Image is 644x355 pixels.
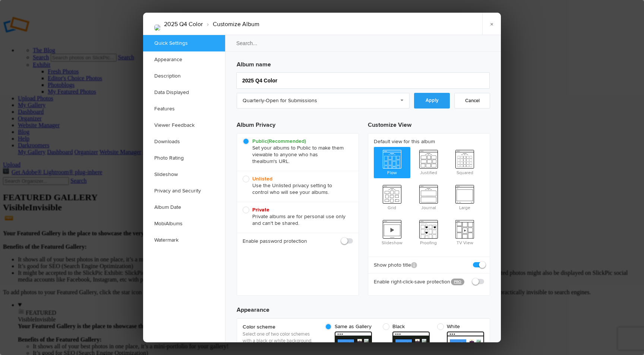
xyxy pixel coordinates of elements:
span: Justified [410,147,447,177]
a: Photo Rating [143,150,225,166]
span: Set your albums to Public to make them viewable to anyone who has the [243,138,349,165]
span: TV View [446,217,483,247]
b: Show photo title [374,261,417,269]
a: Quarterly-Open for Submissions [237,93,410,109]
a: Apply [414,93,450,109]
i: (Recommended) [267,138,306,144]
span: White [437,323,480,330]
span: Use the Unlisted privacy setting to control who will see your albums. [243,176,349,196]
a: × [482,13,501,35]
b: Color scheme [243,323,317,331]
b: Default view for this album [374,138,484,145]
a: Watermark [143,232,225,248]
a: Quick Settings [143,35,225,51]
p: Select one of two color schemes with a black or white background. [243,331,317,344]
h3: Customize View [368,114,490,133]
a: Description [143,68,225,84]
a: Album Date [143,199,225,216]
span: Squared [446,147,483,177]
span: Flow [374,147,410,177]
span: Same as Gallery [325,323,372,330]
a: Viewer Feedback [143,117,225,133]
a: Data Displayed [143,84,225,101]
b: Public [252,138,306,144]
span: Private albums are for personal use only and can't be shared. [243,207,349,227]
input: Search... [225,35,502,52]
a: Features [143,101,225,117]
span: Journal [410,182,447,212]
span: Grid [374,182,410,212]
a: Cancel [454,93,490,109]
span: Slideshow [374,217,410,247]
a: Slideshow [143,166,225,183]
b: Enable right-click-save protection [374,278,445,286]
span: album's URL. [260,158,290,164]
b: Enable password protection [243,238,307,245]
a: PRO [451,279,464,285]
span: Black [383,323,426,330]
a: Appearance [143,51,225,68]
li: 2025 Q4 Color [164,18,203,31]
b: Private [252,207,269,213]
h3: Album Privacy [237,114,359,133]
h3: Appearance [237,299,490,314]
a: Privacy and Security [143,183,225,199]
img: Quarterly_Competition_Artwork-5.jpg [154,25,160,31]
li: Customize Album [203,18,259,31]
span: Large [446,182,483,212]
span: Proofing [410,217,447,247]
a: Downloads [143,133,225,150]
h3: Album name [237,57,490,69]
a: MobiAlbums [143,216,225,232]
b: Unlisted [252,176,272,182]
